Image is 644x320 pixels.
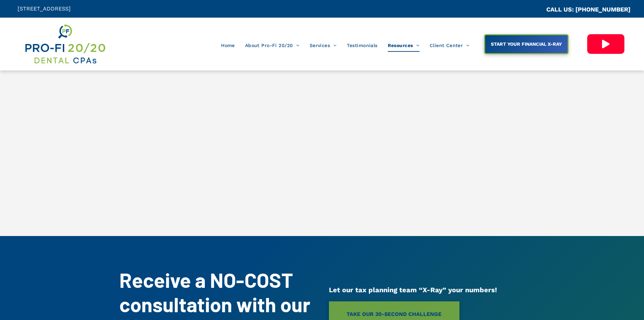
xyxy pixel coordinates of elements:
[240,39,305,52] a: About Pro-Fi 20/20
[484,34,569,54] a: START YOUR FINANCIAL X-RAY
[383,39,425,52] a: Resources
[342,39,383,52] a: Testimonials
[24,23,106,65] img: Get Dental CPA Consulting, Bookkeeping, & Bank Loans
[546,6,630,13] a: CALL US: [PHONE_NUMBER]
[488,38,564,50] span: START YOUR FINANCIAL X-RAY
[18,5,71,12] span: [STREET_ADDRESS]
[216,39,240,52] a: Home
[425,39,475,52] a: Client Center
[518,6,546,13] span: CA::CALLC
[305,39,342,52] a: Services
[329,286,497,294] span: Let our tax planning team “X-Ray” your numbers!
